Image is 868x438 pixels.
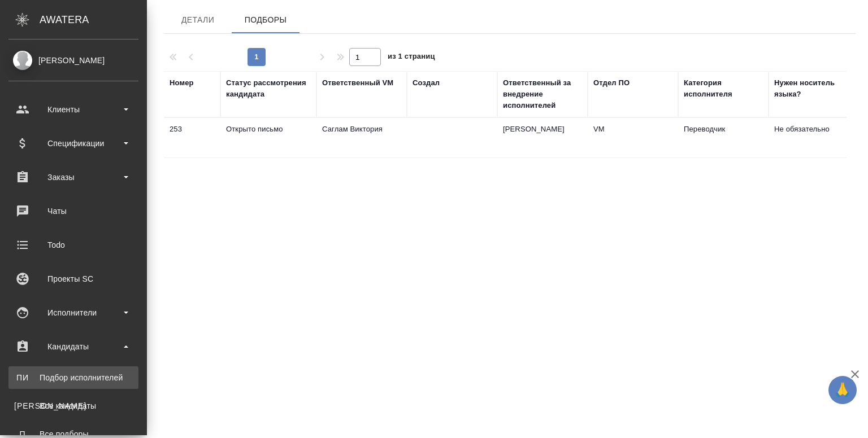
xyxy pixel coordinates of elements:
a: Проекты SC [3,265,144,293]
td: Переводчик [678,118,769,157]
span: из 1 страниц [388,50,435,66]
a: [PERSON_NAME]Все кандидаты [8,395,138,417]
td: 253 [164,118,220,157]
div: Заказы [8,169,138,186]
div: Статус рассмотрения кандидата [226,77,311,100]
td: Саглам Виктория [316,118,407,157]
div: Ответственный VM [322,77,393,89]
div: AWATERA [40,8,147,31]
button: 🙏 [828,376,857,404]
td: VM [588,118,678,157]
td: [PERSON_NAME] [497,118,588,157]
div: Todo [8,236,138,253]
div: Спецификации [8,135,138,152]
a: ПИПодбор исполнителей [8,366,138,389]
div: Нужен носитель языка? [774,77,853,100]
div: Отдел ПО [593,77,630,89]
a: Todo [3,231,144,259]
td: Открыто письмо [220,118,316,157]
div: Исполнители [8,304,138,321]
div: Номер [170,77,194,89]
div: Ответственный за внедрение исполнителей [503,77,582,111]
div: Проекты SC [8,270,138,287]
div: Категория исполнителя [684,77,763,100]
div: Подбор исполнителей [14,372,133,383]
td: Не обязательно [769,118,859,157]
div: Кандидаты [8,338,138,355]
span: 🙏 [833,378,852,402]
div: Клиенты [8,101,138,118]
span: Детали [171,13,225,27]
span: Подборы [238,13,293,27]
div: [PERSON_NAME] [8,54,138,67]
a: Чаты [3,197,144,225]
div: Чаты [8,203,138,220]
div: Создал [413,77,440,89]
div: Все кандидаты [14,400,133,411]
